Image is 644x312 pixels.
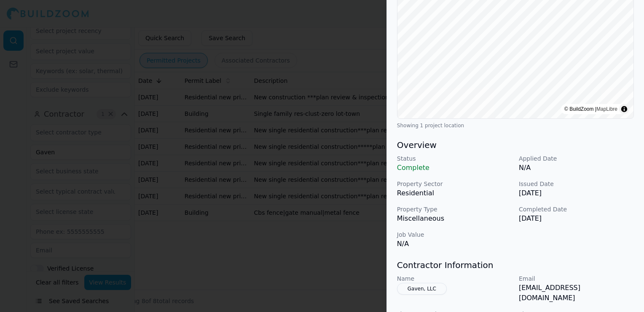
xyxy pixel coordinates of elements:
[519,274,634,283] p: Email
[564,105,617,113] div: © BuildZoom |
[397,274,512,283] p: Name
[397,239,512,249] p: N/A
[397,180,512,188] p: Property Sector
[397,213,512,224] p: Miscellaneous
[397,122,634,129] div: Showing 1 project location
[397,163,512,173] p: Complete
[519,163,634,173] p: N/A
[397,188,512,198] p: Residential
[596,106,617,112] a: MapLibre
[519,283,634,303] p: [EMAIL_ADDRESS][DOMAIN_NAME]
[519,205,634,213] p: Completed Date
[519,188,634,198] p: [DATE]
[519,154,634,163] p: Applied Date
[397,154,512,163] p: Status
[619,104,629,114] summary: Toggle attribution
[397,139,634,151] h3: Overview
[519,180,634,188] p: Issued Date
[397,283,447,295] button: Gaven, LLC
[397,259,634,271] h3: Contractor Information
[397,230,512,239] p: Job Value
[519,213,634,224] p: [DATE]
[397,205,512,213] p: Property Type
